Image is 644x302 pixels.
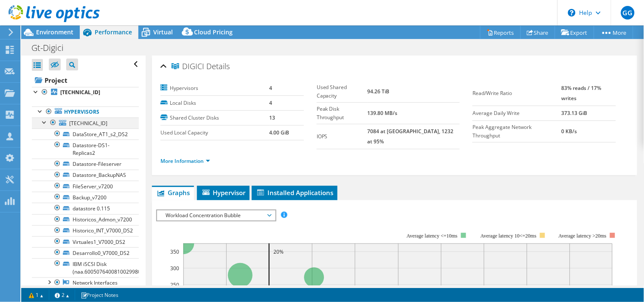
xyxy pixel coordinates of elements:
a: Datastore_BackupNAS [32,170,139,181]
b: 83% reads / 17% writes [562,84,602,102]
a: 1 [23,290,49,300]
a: Virtuales1_V7000_DS2 [32,236,139,247]
b: 94.26 TiB [368,88,390,95]
a: Desarrollo0_V7000_DS2 [32,247,139,258]
a: datastore 0.115 [32,203,139,214]
text: 350 [170,248,179,255]
span: Performance [95,28,132,36]
span: Virtual [153,28,173,36]
text: Average latency >20ms [559,233,607,239]
a: Project [32,73,139,87]
a: Hypervisors [32,106,139,117]
span: Details [206,61,230,71]
label: Hypervisors [160,84,269,92]
a: Reports [480,26,521,39]
text: 20% [273,248,284,255]
svg: \n [568,9,576,17]
label: Read/Write Ratio [472,89,562,98]
a: 2 [49,290,75,300]
span: Graphs [156,188,190,197]
a: More [594,26,633,39]
a: DataStore_AT1_s2_DS2 [32,129,139,140]
b: 0 KB/s [562,128,577,135]
a: More Information [160,157,210,165]
label: Used Shared Capacity [317,83,368,100]
a: Export [555,26,594,39]
b: 139.80 MB/s [368,109,398,117]
label: IOPS [317,132,368,141]
label: Average Daily Write [472,109,562,117]
a: Share [520,26,555,39]
a: FileServer_v7200 [32,181,139,192]
h1: Gt-Digici [28,43,77,53]
b: 7084 at [GEOGRAPHIC_DATA], 1232 at 95% [368,128,454,145]
a: [TECHNICAL_ID] [32,117,139,129]
span: [TECHNICAL_ID] [69,120,107,127]
span: Installed Applications [256,188,333,197]
b: 4 [270,99,273,106]
b: 13 [270,114,276,121]
span: Environment [36,28,73,36]
a: IBM iSCSI Disk (naa.6005076400810029980000 [32,258,139,277]
label: Used Local Capacity [160,129,269,137]
a: Datastore-Fileserver [32,159,139,170]
a: [TECHNICAL_ID] [32,87,139,98]
b: 4.00 GiB [270,129,290,136]
tspan: Average latency <=10ms [407,233,458,239]
label: Peak Disk Throughput [317,105,368,122]
a: Network Interfaces [32,277,139,288]
a: Historico_INT_V7000_DS2 [32,225,139,236]
text: 250 [170,281,179,288]
b: 373.13 GiB [562,109,588,117]
label: Local Disks [160,99,269,107]
span: Cloud Pricing [194,28,233,36]
a: Historicos_Admon_v7200 [32,214,139,225]
b: [TECHNICAL_ID] [60,89,100,96]
a: Backup_v7200 [32,192,139,203]
span: DIGICI [172,62,204,71]
b: 4 [270,84,273,92]
span: Hypervisor [201,188,245,197]
label: Shared Cluster Disks [160,114,269,122]
a: Datastore-DS1-Replicas2 [32,140,139,158]
span: GG [621,6,635,20]
label: Peak Aggregate Network Throughput [472,123,562,140]
a: Project Notes [75,290,124,300]
tspan: Average latency 10<=20ms [481,233,537,239]
text: 300 [170,265,179,272]
span: Workload Concentration Bubble [161,210,270,221]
